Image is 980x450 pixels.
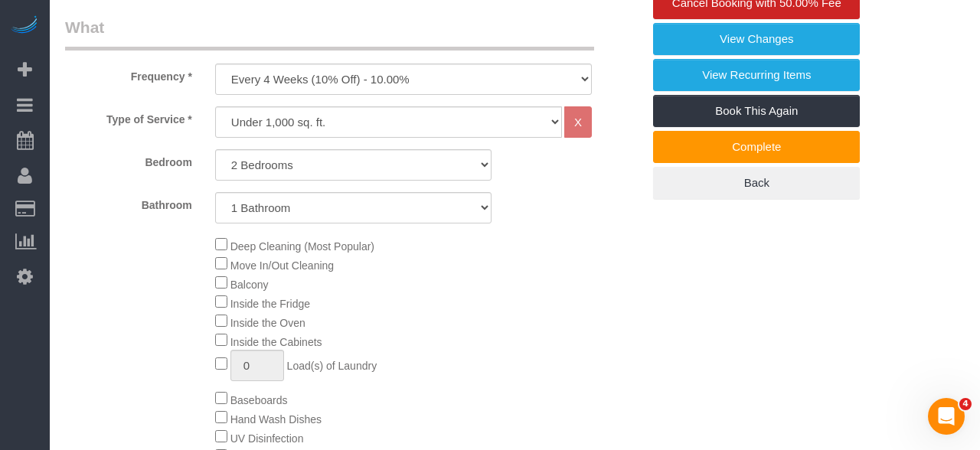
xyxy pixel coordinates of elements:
span: 4 [959,398,972,410]
span: UV Disinfection [230,432,304,445]
span: Deep Cleaning (Most Popular) [230,240,374,253]
span: Inside the Cabinets [230,336,322,348]
span: Inside the Oven [230,317,305,329]
img: Automaid Logo [9,15,40,37]
label: Frequency * [54,64,204,84]
span: Load(s) of Laundry [287,360,377,372]
a: Complete [653,131,860,163]
a: Back [653,167,860,199]
label: Bedroom [54,149,204,170]
legend: What [65,16,594,51]
span: Balcony [230,279,269,291]
a: Book This Again [653,95,860,127]
span: Inside the Fridge [230,298,310,310]
iframe: Intercom live chat [928,398,965,435]
span: Baseboards [230,394,288,406]
span: Move In/Out Cleaning [230,259,334,272]
label: Bathroom [54,192,204,213]
span: Hand Wash Dishes [230,413,322,426]
a: View Changes [653,23,860,55]
label: Type of Service * [54,106,204,127]
a: View Recurring Items [653,59,860,91]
